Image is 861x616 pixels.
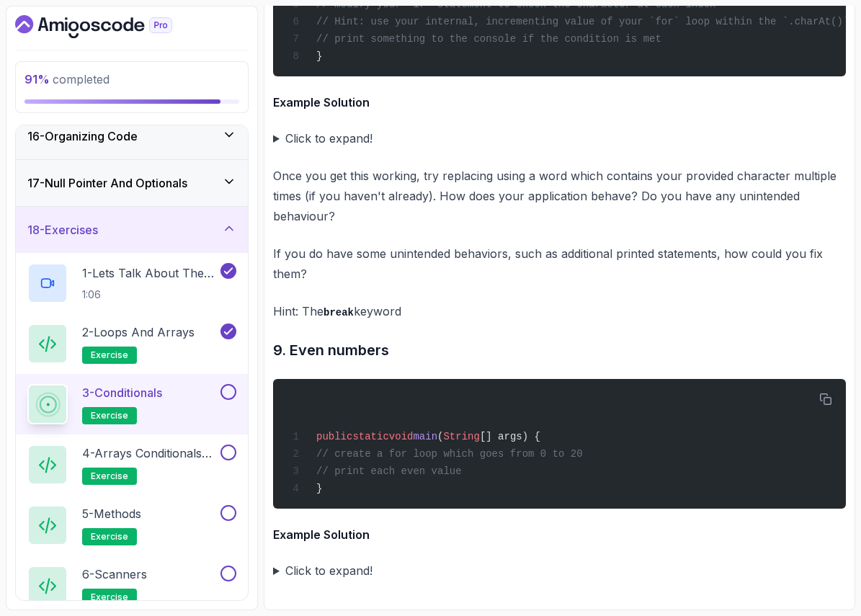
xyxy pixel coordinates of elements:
[27,566,236,606] button: 6-Scannersexercise
[91,410,128,421] span: exercise
[91,531,128,543] span: exercise
[273,128,846,148] summary: Click to expand!
[82,445,218,462] p: 4 - Arrays Conditionals and Methods
[24,72,50,86] span: 91 %
[91,470,128,482] span: exercise
[24,72,110,86] span: completed
[91,592,128,603] span: exercise
[82,264,218,282] p: 1 - Lets Talk About The Exercises
[16,113,248,159] button: 16-Organizing Code
[27,384,236,424] button: 3-Conditionalsexercise
[82,566,147,583] p: 6 - Scanners
[273,94,846,111] h4: Example Solution
[27,505,236,545] button: 5-Methodsexercise
[316,448,583,460] span: // create a for loop which goes from 0 to 20
[316,465,462,477] span: // print each even value
[324,307,354,318] code: break
[15,15,205,38] a: Dashboard
[27,128,138,145] h3: 16 - Organizing Code
[27,445,236,485] button: 4-Arrays Conditionals and Methodsexercise
[91,349,128,361] span: exercise
[27,174,187,192] h3: 17 - Null Pointer And Optionals
[316,431,352,442] span: public
[82,505,141,522] p: 5 - Methods
[82,323,195,341] p: 2 - Loops and Arrays
[82,287,218,302] p: 1:06
[16,207,248,253] button: 18-Exercises
[316,33,661,45] span: // print something to the console if the condition is met
[352,431,388,442] span: static
[16,160,248,206] button: 17-Null Pointer And Optionals
[273,526,846,543] h4: Example Solution
[316,50,322,62] span: }
[273,244,846,284] p: If you do have some unintended behaviors, such as additional printed statements, how could you fi...
[480,431,540,442] span: [] args) {
[27,263,236,303] button: 1-Lets Talk About The Exercises1:06
[27,221,98,238] h3: 18 - Exercises
[443,431,479,442] span: String
[273,166,846,226] p: Once you get this working, try replacing using a word which contains your provided character mult...
[27,323,236,364] button: 2-Loops and Arraysexercise
[437,431,443,442] span: (
[316,483,322,494] span: }
[413,431,437,442] span: main
[389,431,414,442] span: void
[82,384,162,401] p: 3 - Conditionals
[273,339,846,362] h3: 9. Even numbers
[273,301,846,322] p: Hint: The keyword
[273,561,846,581] summary: Click to expand!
